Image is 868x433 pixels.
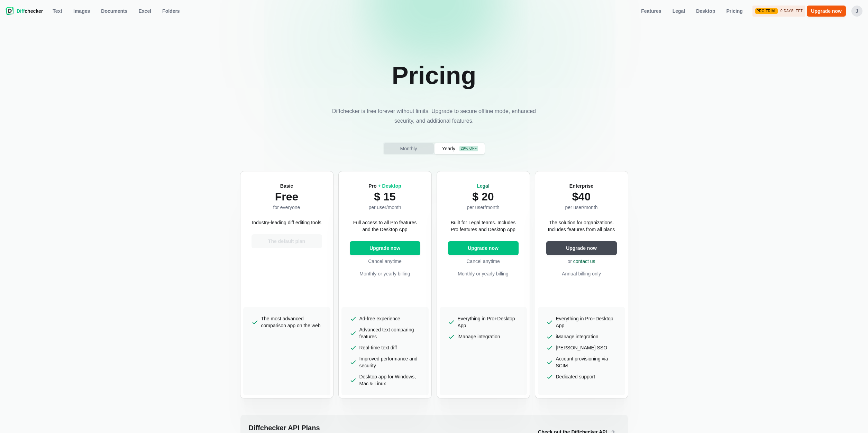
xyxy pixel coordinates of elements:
span: Real-time text diff [359,344,397,351]
div: 29% off [459,146,478,151]
span: Yearly [441,145,457,152]
span: Account provisioning via SCIM [556,355,617,369]
button: Upgrade now [448,241,519,255]
button: Upgrade now [350,241,420,255]
h1: Pricing [392,61,476,90]
span: Upgrade now [810,8,843,15]
p: Annual billing only [546,270,617,277]
a: Legal [668,6,689,17]
p: Diffchecker is free forever without limits. Upgrade to secure offline mode, enhanced security, an... [330,106,538,126]
button: Yearly29% off [435,143,485,154]
p: Free [273,189,300,204]
p: $ 15 [368,189,401,204]
span: Advanced text comparing features [359,326,420,340]
span: Everything in Pro+Desktop App [556,315,617,329]
p: per user/month [368,204,401,211]
span: Excel [137,8,153,15]
a: Text [48,6,66,17]
span: Images [72,8,91,15]
p: $ 20 [467,189,499,204]
span: Documents [100,8,129,15]
span: checker [17,8,43,15]
a: contact us [573,258,595,264]
span: iManage integration [556,333,599,340]
a: Diffchecker [6,6,43,17]
a: Upgrade now [807,6,846,17]
span: Everything in Pro+Desktop App [458,315,519,329]
p: The solution for organizations. Includes features from all plans [546,219,617,233]
p: Cancel anytime [350,258,420,265]
button: j [851,6,862,17]
button: Monthly [384,143,434,154]
span: Legal [671,8,687,15]
p: per user/month [467,204,499,211]
span: iManage integration [458,333,500,340]
img: Diffchecker logo [6,7,14,15]
a: Pricing [722,6,747,17]
span: [PERSON_NAME] SSO [556,344,607,351]
span: Improved performance and security [359,355,420,369]
span: Upgrade now [565,245,598,252]
h2: Pro [368,182,401,189]
span: Legal [477,183,490,189]
span: Text [51,8,64,15]
p: for everyone [273,204,300,211]
span: Pricing [725,8,744,15]
span: Monthly [399,145,418,152]
a: Documents [97,6,131,17]
span: + Desktop [378,183,401,189]
p: Full access to all Pro features and the Desktop App [350,219,420,233]
h2: Enterprise [565,182,597,189]
span: Diff [17,8,25,14]
span: Folders [161,8,181,15]
a: Desktop [692,6,719,17]
button: Folders [158,6,184,17]
span: Upgrade now [466,245,500,252]
p: per user/month [565,204,597,211]
span: Desktop [695,8,716,15]
span: Upgrade now [368,245,402,252]
p: $40 [565,189,597,204]
span: 0 days left [780,9,803,13]
p: Monthly or yearly billing [350,270,420,277]
p: Industry-leading diff editing tools [252,219,321,226]
h2: Diffchecker API Plans [249,423,527,433]
span: Features [640,8,663,15]
h2: Basic [273,182,300,189]
a: Images [69,6,94,17]
p: Monthly or yearly billing [448,270,519,277]
span: The most advanced comparison app on the web [261,315,322,329]
button: The default plan [252,234,322,248]
span: The default plan [267,238,307,245]
p: Cancel anytime [448,258,519,265]
button: Upgrade now [546,241,617,255]
a: Excel [135,6,156,17]
div: Pro Trial [755,8,778,14]
p: or [546,258,617,265]
p: Built for Legal teams. Includes Pro features and Desktop App [448,219,519,233]
span: Ad-free experience [359,315,400,322]
span: Desktop app for Windows, Mac & Linux [359,373,420,387]
span: Dedicated support [556,373,595,380]
a: Features [637,6,665,17]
